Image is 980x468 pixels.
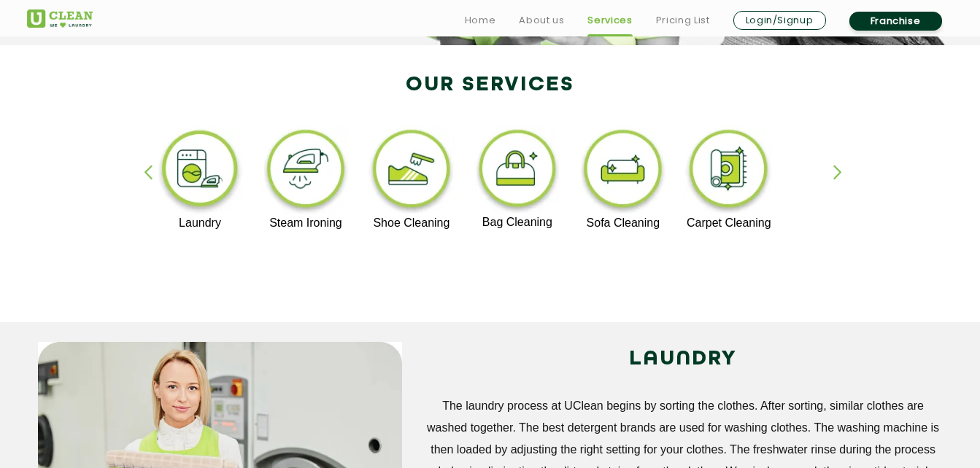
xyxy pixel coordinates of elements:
p: Sofa Cleaning [578,217,668,230]
h2: LAUNDRY [424,342,943,377]
img: steam_ironing_11zon.webp [261,126,351,217]
p: Laundry [155,217,245,230]
a: About us [519,12,564,29]
p: Carpet Cleaning [684,217,773,230]
img: UClean Laundry and Dry Cleaning [27,9,93,28]
img: sofa_cleaning_11zon.webp [578,126,668,217]
img: laundry_cleaning_11zon.webp [155,126,245,217]
p: Bag Cleaning [473,216,563,229]
img: shoe_cleaning_11zon.webp [367,126,457,217]
img: bag_cleaning_11zon.webp [473,126,563,216]
p: Steam Ironing [261,217,351,230]
a: Pricing List [656,12,710,29]
a: Login/Signup [733,11,826,30]
a: Franchise [849,12,942,31]
a: Services [587,12,632,29]
a: Home [465,12,496,29]
img: carpet_cleaning_11zon.webp [684,126,773,217]
p: Shoe Cleaning [367,217,457,230]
